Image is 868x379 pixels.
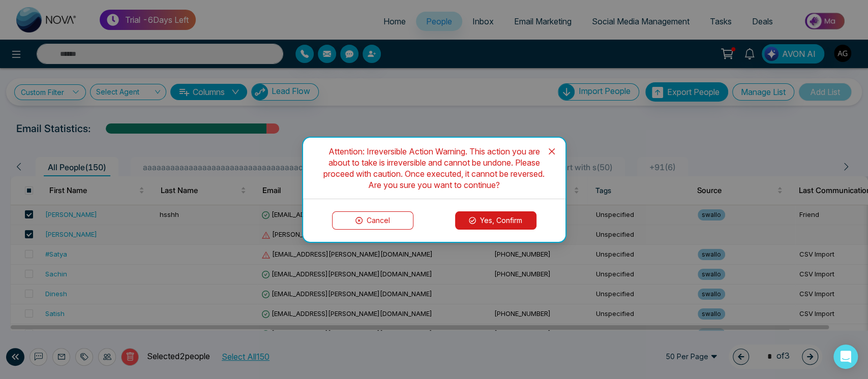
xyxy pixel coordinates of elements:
span: close [548,147,556,155]
div: Attention: Irreversible Action Warning. This action you are about to take is irreversible and can... [315,146,553,191]
div: Open Intercom Messenger [833,344,858,369]
button: Cancel [332,211,413,230]
button: Yes, Confirm [455,211,536,230]
button: Close [538,138,565,165]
